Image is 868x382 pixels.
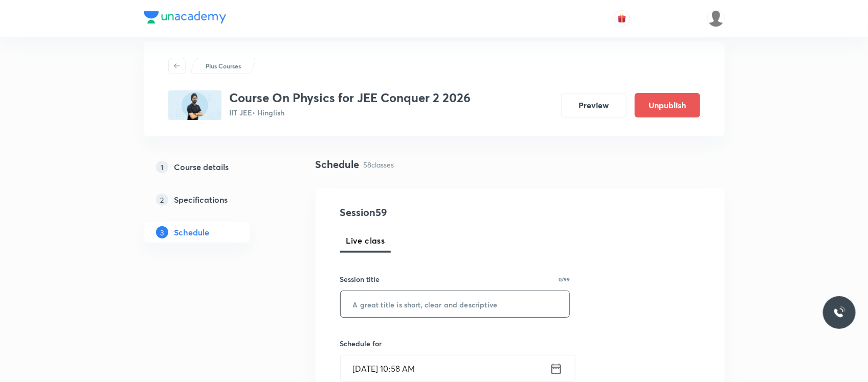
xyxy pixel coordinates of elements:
button: Unpublish [635,93,700,117]
a: Company Logo [144,11,226,26]
img: ttu [833,306,845,319]
p: IIT JEE • Hinglish [230,107,471,118]
h4: Schedule [316,157,360,172]
h5: Specifications [174,194,228,206]
p: Plus Courses [206,61,241,70]
h6: Schedule for [340,338,570,349]
img: avatar [617,14,627,23]
button: avatar [614,10,630,27]
p: 2 [156,194,168,206]
h4: Session 59 [340,205,527,220]
p: 58 classes [364,159,394,170]
a: 1Course details [144,157,283,177]
a: 2Specifications [144,189,283,210]
img: Dipti [707,10,725,27]
span: Live class [346,234,385,247]
h6: Session title [340,274,380,284]
p: 1 [156,161,168,173]
img: 4EC74CE3-799A-48C0-97FA-EBEC8FE28A20_plus.png [168,90,221,120]
h5: Course details [174,161,229,173]
p: 0/99 [559,277,570,282]
input: A great title is short, clear and descriptive [341,291,570,317]
img: Company Logo [144,11,226,23]
h5: Schedule [174,226,210,238]
p: 3 [156,226,168,238]
button: Preview [561,93,627,117]
h3: Course On Physics for JEE Conquer 2 2026 [230,90,471,105]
